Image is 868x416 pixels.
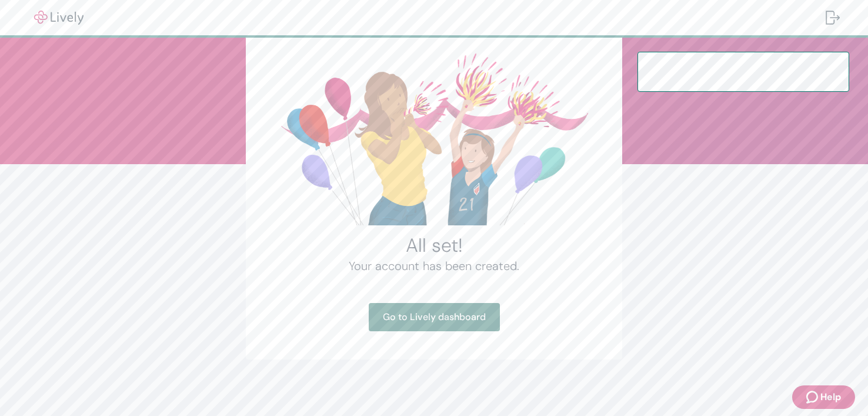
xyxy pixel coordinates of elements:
h2: All set! [274,234,594,257]
span: Help [820,390,841,404]
svg: Zendesk support icon [806,390,820,404]
button: Zendesk support iconHelp [792,385,855,409]
a: Go to Lively dashboard [369,303,500,331]
img: Lively [26,11,92,25]
h4: Your account has been created. [274,257,594,275]
button: Log out [816,4,849,32]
